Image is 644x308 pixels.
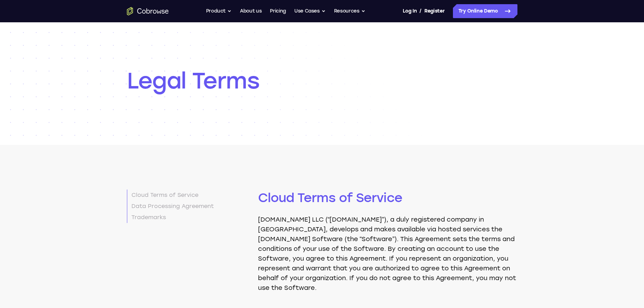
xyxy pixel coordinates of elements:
a: Cloud Terms of Service [127,190,214,201]
a: Pricing [270,4,286,18]
p: [DOMAIN_NAME] LLC (“[DOMAIN_NAME]”), a duly registered company in [GEOGRAPHIC_DATA], develops and... [258,215,517,293]
button: Use Cases [294,4,326,18]
h1: Legal Terms [127,67,517,95]
button: Product [206,4,232,18]
a: Data Processing Agreement [127,201,214,212]
a: Log In [403,4,417,18]
a: About us [240,4,262,18]
h2: Cloud Terms of Service [258,123,517,206]
a: Go to the home page [127,7,169,15]
a: Trademarks [127,212,214,223]
a: Register [424,4,445,18]
a: Try Online Demo [453,4,517,18]
button: Resources [334,4,365,18]
span: / [419,7,422,15]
